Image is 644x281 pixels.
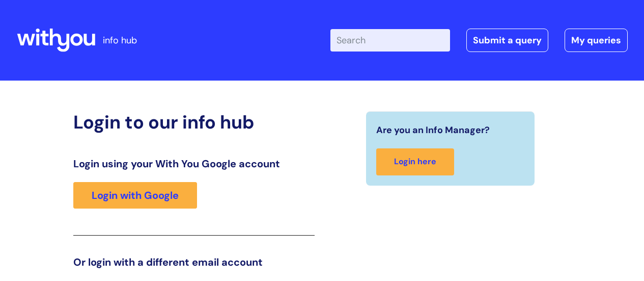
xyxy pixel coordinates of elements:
[73,182,197,209] a: Login with Google
[103,32,137,48] p: info hub
[73,111,315,133] h2: Login to our info hub
[565,29,628,52] a: My queries
[73,158,315,170] h3: Login using your With You Google account
[330,29,450,52] input: Search
[376,122,490,138] span: Are you an Info Manager?
[73,256,315,268] h3: Or login with a different email account
[376,148,454,175] a: Login here
[466,29,548,52] a: Submit a query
